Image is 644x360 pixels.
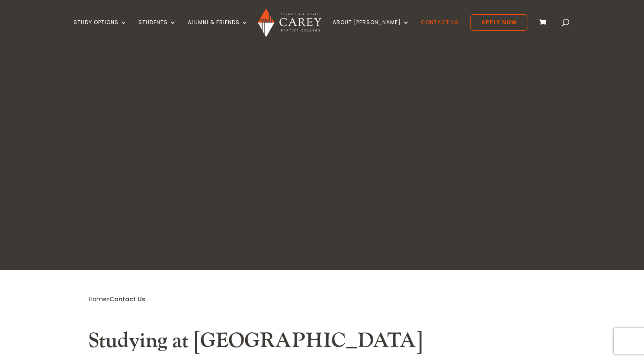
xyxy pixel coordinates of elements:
a: Study Options [74,19,127,40]
span: Contact Us [109,295,145,303]
img: Carey Baptist College [258,8,321,37]
a: Alumni & Friends [188,19,248,40]
a: Contact Us [421,19,459,40]
a: Home [89,295,107,303]
a: Students [138,19,176,40]
span: » [89,295,145,303]
a: About [PERSON_NAME] [333,19,410,40]
h2: Studying at [GEOGRAPHIC_DATA] [89,328,556,358]
a: Apply Now [470,14,528,31]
